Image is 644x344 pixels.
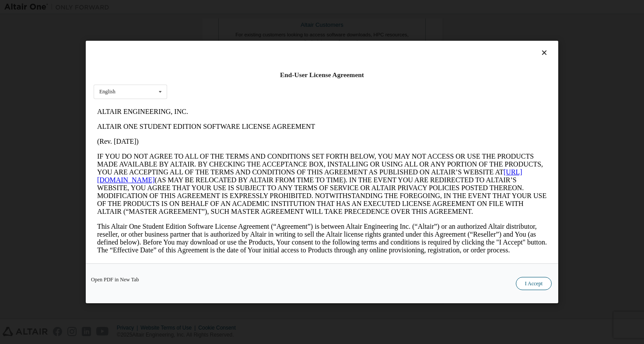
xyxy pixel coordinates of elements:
[99,89,115,94] div: English
[3,118,453,150] p: This Altair One Student Edition Software License Agreement (“Agreement”) is between Altair Engine...
[3,48,453,111] p: IF YOU DO NOT AGREE TO ALL OF THE TERMS AND CONDITIONS SET FORTH BELOW, YOU MAY NOT ACCESS OR USE...
[94,71,550,79] div: End-User License Agreement
[516,277,552,290] button: I Accept
[3,33,453,41] p: (Rev. [DATE])
[3,18,453,26] p: ALTAIR ONE STUDENT EDITION SOFTWARE LICENSE AGREEMENT
[3,64,429,79] a: [URL][DOMAIN_NAME]
[3,4,453,11] p: ALTAIR ENGINEERING, INC.
[91,277,139,282] a: Open PDF in New Tab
